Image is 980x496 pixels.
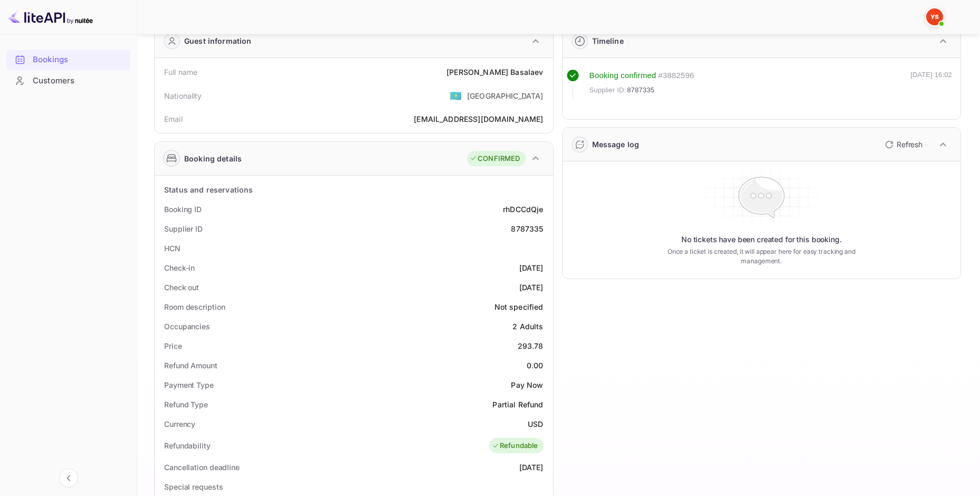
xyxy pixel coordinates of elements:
button: Refresh [879,136,927,153]
div: 0.00 [527,360,544,371]
div: Status and reservations [164,184,253,195]
div: Full name [164,66,197,78]
div: [DATE] [519,262,544,273]
div: Nationality [164,90,202,101]
div: 8787335 [511,223,543,234]
div: Booking ID [164,204,202,215]
div: Customers [33,75,125,87]
div: Timeline [592,35,624,46]
div: Price [164,340,182,351]
div: Bookings [33,54,125,66]
div: [DATE] [519,462,544,473]
div: 2 Adults [512,321,543,332]
div: CONFIRMED [470,154,520,164]
div: Cancellation deadline [164,462,240,473]
div: Booking details [184,153,242,164]
div: Room description [164,301,225,312]
div: Bookings [6,50,130,70]
div: [DATE] 16:02 [910,70,952,100]
div: Message log [592,139,640,150]
div: [DATE] [519,282,544,293]
div: Refundability [164,440,211,451]
a: Customers [6,71,130,90]
div: Refundable [492,441,538,451]
div: [EMAIL_ADDRESS][DOMAIN_NAME] [414,113,543,125]
p: No tickets have been created for this booking. [681,234,842,245]
div: Pay Now [511,379,543,390]
button: Collapse navigation [59,469,78,488]
p: Once a ticket is created, it will appear here for easy tracking and management. [654,247,869,266]
div: Refund Amount [164,360,217,371]
div: [PERSON_NAME] Basalaev [446,66,543,78]
div: Not specified [494,301,544,312]
div: 293.78 [518,340,544,351]
div: Customers [6,71,130,91]
img: Yandex Support [926,8,943,25]
div: Guest information [184,35,252,46]
img: LiteAPI logo [8,8,93,25]
div: USD [528,418,543,430]
div: # 3882596 [658,70,694,82]
div: Special requests [164,481,223,492]
div: Refund Type [164,399,208,410]
div: Payment Type [164,379,214,390]
div: Check out [164,282,199,293]
div: Currency [164,418,195,430]
span: Supplier ID: [589,85,626,96]
div: HCN [164,243,180,254]
div: Occupancies [164,321,210,332]
div: rhDCCdQje [503,204,543,215]
span: 8787335 [627,85,654,96]
div: [GEOGRAPHIC_DATA] [467,90,544,101]
p: Refresh [897,139,922,150]
div: Check-in [164,262,195,273]
div: Partial Refund [492,399,543,410]
span: United States [450,86,462,105]
a: Bookings [6,50,130,69]
div: Email [164,113,183,125]
div: Supplier ID [164,223,203,234]
div: Booking confirmed [589,70,656,82]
